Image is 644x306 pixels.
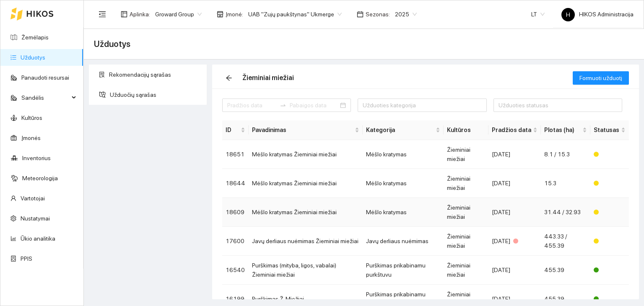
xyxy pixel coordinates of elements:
[94,37,130,51] span: Užduotys
[155,8,202,21] span: Groward Group
[21,34,49,41] a: Žemėlapis
[444,169,488,198] td: Žieminiai miežiai
[222,169,249,198] td: 18644
[217,11,223,18] span: shop
[573,71,629,85] button: Formuoti užduotį
[590,120,629,140] th: this column's title is Statusas,this column is sortable
[222,256,249,285] td: 16540
[21,114,42,121] a: Kultūros
[21,235,55,242] a: Ūkio analitika
[252,125,353,135] span: Pavadinimas
[363,198,444,227] td: Mėšlo kratymas
[492,179,538,188] div: [DATE]
[226,125,239,135] span: ID
[492,150,538,159] div: [DATE]
[226,10,243,19] span: Įmonė :
[444,227,488,256] td: Žieminiai miežiai
[94,6,111,23] button: menu-fold
[21,135,41,141] a: Įmonės
[249,140,363,169] td: Mėšlo kratymas Žieminiai miežiai
[544,151,570,158] span: 8.1 / 15.3
[280,102,286,109] span: to
[444,256,488,285] td: Žieminiai miežiai
[492,207,538,217] div: [DATE]
[541,120,590,140] th: this column's title is Plotas (ha),this column is sortable
[249,169,363,198] td: Mėšlo kratymas Žieminiai miežiai
[130,10,150,19] span: Aplinka :
[492,125,531,135] span: Pradžios data
[21,54,45,61] a: Užduotys
[249,227,363,256] td: Javų derliaus nuėmimas Žieminiai miežiai
[249,198,363,227] td: Mėšlo kratymas Žieminiai miežiai
[594,125,619,135] span: Statusas
[363,140,444,169] td: Mėšlo kratymas
[492,265,538,275] div: [DATE]
[363,256,444,285] td: Purškimas prikabinamu purkštuvu
[121,11,127,18] span: layout
[222,140,249,169] td: 18651
[492,236,538,246] div: [DATE]
[544,209,581,215] span: 31.44 / 32.93
[366,125,434,135] span: Kategorija
[444,198,488,227] td: Žieminiai miežiai
[222,120,249,140] th: this column's title is ID,this column is sortable
[541,169,590,198] td: 15.3
[21,89,69,106] span: Sandėlis
[21,74,69,81] a: Panaudoti resursai
[222,71,236,85] button: arrow-left
[363,169,444,198] td: Mėšlo kratymas
[109,66,200,83] span: Rekomendacijų sąrašas
[222,198,249,227] td: 18609
[444,120,488,140] th: Kultūros
[579,73,622,83] span: Formuoti užduotį
[363,227,444,256] td: Javų derliaus nuėmimas
[21,195,45,202] a: Vartotojai
[223,75,235,81] span: arrow-left
[280,102,286,109] span: swap-right
[21,255,32,262] a: PPIS
[395,8,417,21] span: 2025
[249,120,363,140] th: this column's title is Pavadinimas,this column is sortable
[366,10,390,19] span: Sezonas :
[444,140,488,169] td: Žieminiai miežiai
[248,8,342,21] span: UAB "Zujų paukštynas" Ukmerge
[21,215,50,222] a: Nustatymai
[99,72,105,78] span: solution
[22,155,51,161] a: Inventorius
[22,175,58,182] a: Meteorologija
[566,8,570,21] span: H
[561,11,634,18] span: HIKOS Administracija
[492,294,538,303] div: [DATE]
[357,11,364,18] span: calendar
[531,8,545,21] span: LT
[541,256,590,285] td: 455.39
[488,120,541,140] th: this column's title is Pradžios data,this column is sortable
[544,233,567,249] span: 443.33 / 455.39
[290,101,339,110] input: Pabaigos data
[222,227,249,256] td: 17600
[227,101,276,110] input: Pradžios data
[110,86,200,103] span: Užduočių sąrašas
[242,73,294,83] div: Žieminiai miežiai
[99,10,106,18] span: menu-fold
[363,120,444,140] th: this column's title is Kategorija,this column is sortable
[544,125,580,135] span: Plotas (ha)
[249,256,363,285] td: Purškimas (mityba, ligos, vabalai) Žieminiai miežiai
